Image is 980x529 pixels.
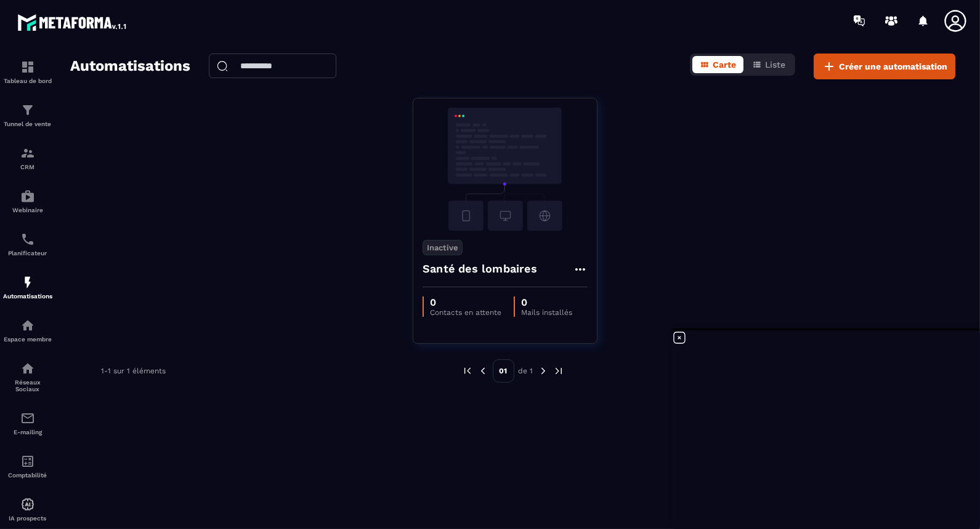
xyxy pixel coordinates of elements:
[477,365,488,376] img: prev
[3,93,52,137] a: formationformationTunnel de vente
[20,103,35,117] img: formation
[17,11,128,33] img: logo
[3,293,52,300] p: Automatisations
[3,207,52,213] p: Webinaire
[538,365,549,376] img: next
[3,336,52,343] p: Espace membre
[519,366,533,376] p: de 1
[20,454,35,469] img: accountant
[430,296,501,308] p: 0
[423,108,588,231] img: automation-background
[423,240,463,255] p: Inactive
[3,379,52,392] p: Réseaux Sociaux
[462,365,473,376] img: prev
[3,352,52,402] a: social-networksocial-networkRéseaux Sociaux
[493,359,514,383] p: 01
[20,275,35,290] img: automations
[20,411,35,426] img: email
[3,164,52,170] p: CRM
[101,367,166,375] p: 1-1 sur 1 éléments
[3,266,52,309] a: automationsautomationsAutomatisations
[20,60,35,74] img: formation
[3,515,52,522] p: IA prospects
[3,121,52,127] p: Tunnel de vente
[521,308,572,317] p: Mails installés
[745,56,793,73] button: Liste
[3,309,52,352] a: automationsautomationsEspace membre
[3,223,52,266] a: schedulerschedulerPlanificateur
[3,402,52,445] a: emailemailE-mailing
[3,180,52,223] a: automationsautomationsWebinaire
[20,361,35,376] img: social-network
[3,472,52,479] p: Comptabilité
[70,54,190,79] h2: Automatisations
[20,146,35,161] img: formation
[713,60,736,70] span: Carte
[553,365,564,376] img: next
[3,50,52,93] a: formationformationTableau de bord
[765,60,785,70] span: Liste
[814,54,955,79] button: Créer une automatisation
[3,445,52,488] a: accountantaccountantComptabilité
[20,318,35,333] img: automations
[20,232,35,247] img: scheduler
[3,250,52,257] p: Planificateur
[839,60,947,73] span: Créer une automatisation
[521,296,572,308] p: 0
[3,78,52,84] p: Tableau de bord
[20,189,35,204] img: automations
[692,56,743,73] button: Carte
[3,137,52,180] a: formationformationCRM
[20,497,35,512] img: automations
[430,308,501,317] p: Contacts en attente
[3,429,52,436] p: E-mailing
[423,260,537,277] h4: Santé des lombaires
